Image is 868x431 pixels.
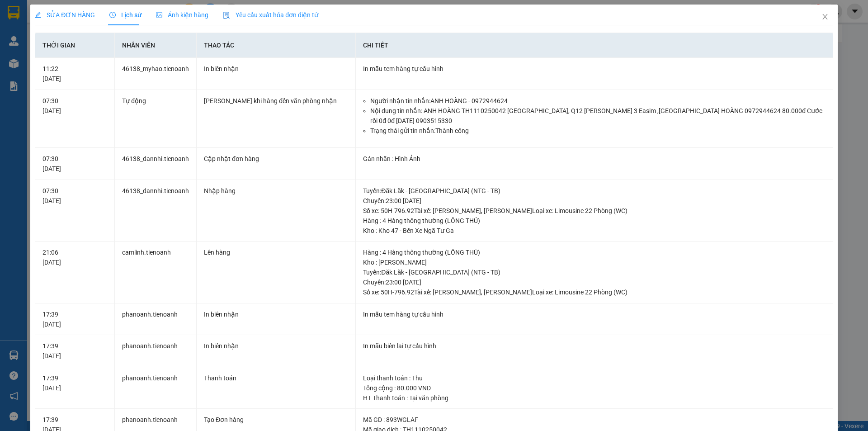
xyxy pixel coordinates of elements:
td: 46138_myhao.tienoanh [115,58,197,90]
div: In biên nhận [204,309,348,319]
div: 21:06 [DATE] [42,247,107,267]
div: Thanh toán [204,373,348,383]
td: 46138_dannhi.tienoanh [115,148,197,180]
div: In biên nhận [204,64,348,74]
div: In biên nhận [204,341,348,351]
div: Lên hàng [204,247,348,257]
div: In mẫu tem hàng tự cấu hình [363,309,825,319]
div: Tuyến : Đăk Lăk - [GEOGRAPHIC_DATA] (NTG - TB) Chuyến: 23:00 [DATE] Số xe: 50H-796.92 Tài xế: [PE... [363,186,825,216]
div: 17:39 [DATE] [42,309,107,329]
div: Kho : Kho 47 - Bến Xe Ngã Tư Ga [363,226,825,236]
div: HT Thanh toán : Tại văn phòng [363,393,825,403]
div: 17:39 [DATE] [42,373,107,393]
td: Tự động [115,90,197,148]
div: 17:39 [DATE] [42,341,107,361]
div: Tổng cộng : 80.000 VND [363,383,825,393]
td: 46138_dannhi.tienoanh [115,180,197,242]
li: Người nhận tin nhắn: ANH HOÀNG - 0972944624 [370,96,825,106]
div: Cập nhật đơn hàng [204,154,348,164]
div: 07:30 [DATE] [42,154,107,174]
div: [PERSON_NAME] khi hàng đến văn phòng nhận [204,96,348,106]
th: Nhân viên [115,33,197,58]
div: Hàng : 4 Hàng thông thường (LỒNG THÚ) [363,216,825,226]
td: phanoanh.tienoanh [115,367,197,409]
span: Lịch sử [109,11,142,19]
div: Gán nhãn : Hình Ảnh [363,154,825,164]
td: phanoanh.tienoanh [115,303,197,336]
div: In mẫu biên lai tự cấu hình [363,341,825,351]
img: icon [223,12,230,19]
div: 07:30 [DATE] [42,186,107,206]
button: Close [812,5,838,30]
span: picture [156,12,162,18]
span: close [821,13,829,20]
span: clock-circle [109,12,116,18]
div: Kho : [PERSON_NAME] [363,257,825,267]
span: Ảnh kiện hàng [156,11,208,19]
div: 11:22 [DATE] [42,64,107,84]
th: Thời gian [35,33,115,58]
th: Chi tiết [356,33,833,58]
td: camlinh.tienoanh [115,242,197,303]
th: Thao tác [197,33,356,58]
span: Yêu cầu xuất hóa đơn điện tử [223,11,318,19]
div: In mẫu tem hàng tự cấu hình [363,64,825,74]
div: Tạo Đơn hàng [204,415,348,425]
div: Nhập hàng [204,186,348,196]
div: Tuyến : Đăk Lăk - [GEOGRAPHIC_DATA] (NTG - TB) Chuyến: 23:00 [DATE] Số xe: 50H-796.92 Tài xế: [PE... [363,267,825,297]
div: Loại thanh toán : Thu [363,373,825,383]
li: Trạng thái gửi tin nhắn: Thành công [370,126,825,136]
span: SỬA ĐƠN HÀNG [35,11,95,19]
div: Mã GD : 893WGLAF [363,415,825,425]
li: Nội dung tin nhắn: ANH HOÀNG TH1110250042 [GEOGRAPHIC_DATA], Q12 [PERSON_NAME] 3 Easim ,[GEOGRAPH... [370,106,825,126]
div: Hàng : 4 Hàng thông thường (LỒNG THÚ) [363,247,825,257]
div: 07:30 [DATE] [42,96,107,116]
span: edit [35,12,41,18]
td: phanoanh.tienoanh [115,335,197,367]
